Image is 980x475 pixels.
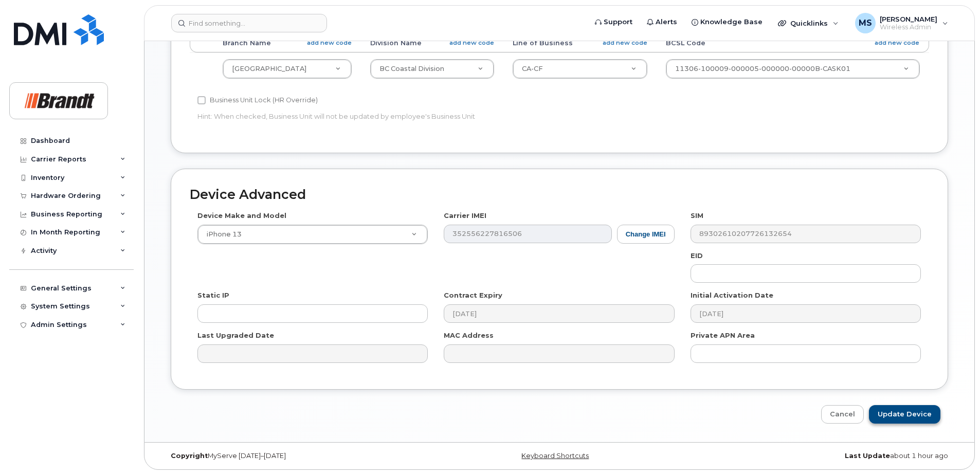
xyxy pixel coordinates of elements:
a: add new code [307,39,352,47]
a: add new code [603,39,647,47]
th: BCSL Code [657,34,929,52]
span: Support [604,17,632,27]
a: [GEOGRAPHIC_DATA] [223,60,351,78]
a: Knowledge Base [684,12,770,32]
label: Last Upgraded Date [197,331,274,340]
p: Hint: When checked, Business Unit will not be updated by employee's Business Unit [197,112,675,121]
label: Carrier IMEI [444,211,486,221]
a: 11306-100009-000005-000000-00000B-CASK01 [666,60,919,78]
span: Wireless Admin [880,23,937,31]
a: CA-CF [513,60,647,78]
label: Static IP [197,290,229,300]
span: MS [859,17,872,29]
div: MyServe [DATE]–[DATE] [163,452,427,460]
a: add new code [875,39,919,47]
label: Private APN Area [691,331,755,340]
th: Division Name [361,34,503,52]
div: Megan Scheel [848,13,955,33]
a: BC Coastal Division [371,60,494,78]
input: Update Device [869,405,940,424]
input: Business Unit Lock (HR Override) [197,96,206,104]
label: SIM [691,211,703,221]
span: Knowledge Base [700,17,763,27]
span: iPhone 13 [201,230,242,239]
th: Branch Name [213,34,361,52]
a: Alerts [640,12,684,32]
label: EID [691,251,703,261]
label: Device Make and Model [197,211,286,221]
span: CA-CF [522,65,543,72]
a: Support [588,12,640,32]
div: Quicklinks [771,13,846,33]
span: [PERSON_NAME] [880,15,937,23]
span: Surrey [232,65,306,72]
a: add new code [449,39,494,47]
span: Quicklinks [790,19,828,27]
strong: Last Update [845,452,890,460]
button: Change IMEI [617,225,675,244]
a: Keyboard Shortcuts [521,452,589,460]
th: Line of Business [503,34,657,52]
label: MAC Address [444,331,494,340]
span: 11306-100009-000005-000000-00000B-CASK01 [675,65,850,72]
div: about 1 hour ago [692,452,956,460]
strong: Copyright [171,452,208,460]
label: Initial Activation Date [691,290,773,300]
input: Find something... [171,14,327,32]
label: Contract Expiry [444,290,502,300]
label: Business Unit Lock (HR Override) [197,94,318,106]
a: iPhone 13 [198,225,427,244]
span: Alerts [656,17,677,27]
span: BC Coastal Division [379,65,444,72]
h2: Device Advanced [190,188,929,202]
a: Cancel [821,405,864,424]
